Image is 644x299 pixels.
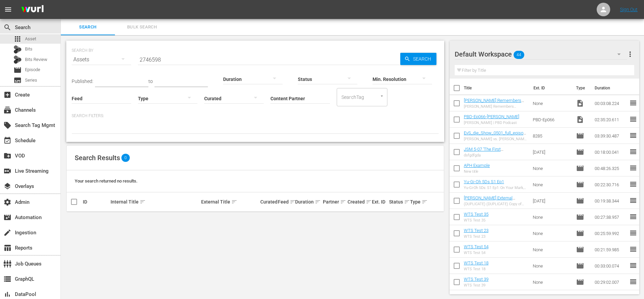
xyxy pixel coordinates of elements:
div: Internal Title [111,198,199,206]
div: Curated [260,199,276,205]
a: [PERSON_NAME] Remembers [PERSON_NAME] V2 [464,98,524,108]
div: [PERSON_NAME] | PBD Podcast [464,121,519,125]
span: Episode [14,66,22,74]
span: sort [315,199,321,205]
td: 00:22:30.716 [592,176,629,193]
span: Bits Review [25,56,47,63]
div: WTS Test 39 [464,283,488,287]
td: 00:25:59.992 [592,225,629,241]
a: WTS Test 35 [464,212,488,217]
td: 00:33:00.074 [592,258,629,274]
span: sort [404,199,410,205]
span: Episode [576,197,584,205]
span: Asset [14,35,22,43]
td: None [530,209,573,225]
button: more_vert [626,46,634,62]
div: New title [464,169,490,174]
a: EvS_die_Show_0501_full_episode [464,130,526,141]
span: Overlays [3,182,11,190]
a: WTS Test 39 [464,277,488,282]
td: 00:21:59.985 [592,241,629,258]
span: Your search returned no results. [75,178,138,184]
img: ans4CAIJ8jUAAAAAAAAAAAAAAAAAAAAAAAAgQb4GAAAAAAAAAAAAAAAAAAAAAAAAJMjXAAAAAAAAAAAAAAAAAAAAAAAAgAT5G... [16,2,49,18]
td: None [530,95,573,111]
a: WTS Test 18 [464,260,488,265]
span: Episode [576,278,584,286]
span: sort [366,199,372,205]
td: 00:18:00.041 [592,144,629,160]
td: 00:29:02.007 [592,274,629,290]
div: Status [389,198,408,206]
div: [PERSON_NAME] vs. [PERSON_NAME] - Die Liveshow [464,137,528,141]
td: 00:27:38.957 [592,209,629,225]
span: Asset [25,36,36,42]
span: reorder [629,164,637,172]
a: WTS Test 54 [464,244,488,249]
div: WTS Test 23 [464,234,488,239]
span: Episode [576,148,584,156]
a: WTS Test 23 [464,228,488,233]
div: Partner [323,198,345,206]
td: 8285 [530,128,573,144]
span: Episode [576,262,584,270]
td: None [530,225,573,241]
span: Episode [576,245,584,254]
td: None [530,258,573,274]
div: External Title [201,198,258,206]
div: ID [83,199,109,205]
span: sort [422,199,428,205]
div: Bits [14,45,22,54]
span: Episode [576,132,584,140]
span: Create [3,91,11,99]
span: reorder [629,148,637,156]
span: sort [231,199,237,205]
div: [PERSON_NAME] Remembers [PERSON_NAME] V2 [464,104,528,109]
div: Type [410,198,422,206]
span: Episode [576,164,584,172]
span: Search [3,23,11,31]
a: APH Example [464,163,490,168]
td: [DATE] [530,144,573,160]
td: 02:35:20.611 [592,111,629,128]
span: Search Tag Mgmt [3,121,11,129]
button: Search [400,53,436,65]
div: (DUPLICATE) (DUPLICATE) Copy of [PERSON_NAME] External Overlays [464,202,528,206]
td: 00:19:38.344 [592,193,629,209]
span: GraphQL [3,275,11,283]
div: Duration [295,198,321,206]
span: Search [65,23,111,31]
span: Bulk Search [119,23,165,31]
a: JSM 5-07 'The First Thanksgiving' (+125) [464,147,503,157]
div: WTS Test 18 [464,267,488,271]
span: Episode [25,66,40,73]
a: Yu-Gi-Oh 5Ds S1 Ep1 [464,179,504,184]
span: 44 [514,48,524,62]
div: dsfgdfgda [464,153,528,157]
span: reorder [629,99,637,107]
div: Feed [278,198,293,206]
span: sort [290,199,296,205]
span: Job Queues [3,260,11,268]
td: None [530,160,573,176]
span: reorder [629,229,637,237]
span: Published: [72,79,93,84]
span: Episode [576,229,584,237]
td: None [530,274,573,290]
span: Ingestion [3,229,11,237]
th: Duration [591,79,631,98]
span: sort [340,199,346,205]
span: more_vert [626,50,634,58]
span: 0 [121,154,130,162]
span: Channels [3,106,11,114]
span: Reports [3,244,11,252]
div: WTS Test 35 [464,218,488,222]
span: reorder [629,278,637,286]
span: reorder [629,196,637,205]
span: sort [140,199,146,205]
td: None [530,176,573,193]
td: PBD-Ep066 [530,111,573,128]
span: Series [14,76,22,84]
span: Admin [3,198,11,206]
span: menu [4,5,12,14]
span: Episode [576,213,584,221]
